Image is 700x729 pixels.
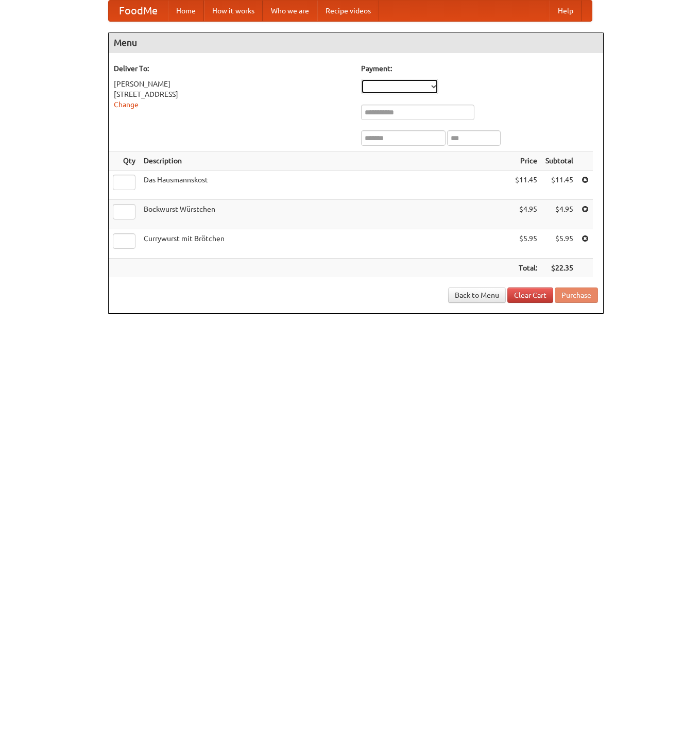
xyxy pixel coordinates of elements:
[541,259,577,278] th: $22.35
[114,63,351,74] h5: Deliver To:
[511,151,541,171] th: Price
[114,100,139,109] a: Change
[114,89,351,99] div: [STREET_ADDRESS]
[109,1,168,21] a: FoodMe
[511,200,541,229] td: $4.95
[140,151,511,171] th: Description
[448,287,506,303] a: Back to Menu
[317,1,379,21] a: Recipe videos
[140,171,511,200] td: Das Hausmannskost
[555,287,598,303] button: Purchase
[140,200,511,229] td: Bockwurst Würstchen
[140,229,511,259] td: Currywurst mit Brötchen
[263,1,317,21] a: Who we are
[109,32,603,53] h4: Menu
[114,79,351,89] div: [PERSON_NAME]
[550,1,582,21] a: Help
[541,229,577,259] td: $5.95
[511,229,541,259] td: $5.95
[204,1,263,21] a: How it works
[361,63,598,74] h5: Payment:
[511,171,541,200] td: $11.45
[541,151,577,171] th: Subtotal
[541,200,577,229] td: $4.95
[507,287,553,303] a: Clear Cart
[541,171,577,200] td: $11.45
[511,259,541,278] th: Total:
[109,151,140,171] th: Qty
[168,1,204,21] a: Home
